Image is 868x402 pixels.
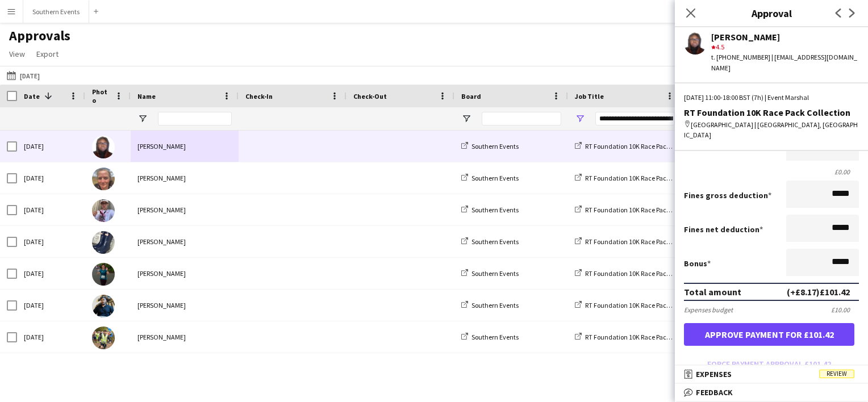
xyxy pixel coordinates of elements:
div: [DATE] [17,194,85,225]
button: Approve payment for £101.42 [684,323,854,346]
div: £0.00 [684,167,859,176]
button: Open Filter Menu [461,114,471,124]
span: RT Foundation 10K Race Pack Collection [585,301,700,309]
span: Expenses [696,369,732,379]
div: Total amount [684,286,741,298]
div: RT Foundation 10K Race Pack Collection [684,107,859,118]
mat-expansion-panel-header: Feedback [675,384,868,401]
button: Open Filter Menu [575,114,585,124]
img: Emma Budgen [92,167,115,190]
span: Job Title [575,92,604,101]
div: [PERSON_NAME] [131,258,239,289]
span: RT Foundation 10K Race Pack Collection [585,333,700,341]
div: [DATE] [17,258,85,289]
span: RT Foundation 10K Race Pack Collection [585,269,700,278]
a: RT Foundation 10K Race Pack Collection [575,174,700,182]
a: View [5,47,30,61]
span: RT Foundation 10K Race Pack Collection [585,206,700,214]
span: Southern Events [471,333,519,341]
a: Southern Events [461,269,519,278]
div: [DATE] [17,290,85,321]
div: (+£8.17) £101.42 [787,286,850,298]
img: Simon Moore [92,326,115,349]
span: Board [461,92,481,101]
span: RT Foundation 10K Race Pack Collection [585,142,700,150]
button: [DATE] [5,69,42,82]
a: Southern Events [461,142,519,150]
span: Southern Events [471,237,519,246]
span: View [9,49,25,59]
a: RT Foundation 10K Race Pack Collection [575,237,700,246]
a: Southern Events [461,237,519,246]
span: RT Foundation 10K Race Pack Collection [585,237,700,246]
span: Export [36,49,59,59]
img: Tommy Dodds [92,199,115,222]
div: [DATE] [17,131,85,162]
span: Review [819,370,854,378]
div: Expenses budget [684,305,733,314]
span: Southern Events [471,206,519,214]
span: Check-Out [353,92,387,101]
div: [DATE] 11:00-18:00 BST (7h) | Event Marshal [684,93,859,103]
a: Export [32,47,63,61]
a: Southern Events [461,174,519,182]
span: RT Foundation 10K Race Pack Collection [585,174,700,182]
button: Open Filter Menu [137,114,148,124]
div: [PERSON_NAME] [131,194,239,225]
span: Southern Events [471,269,519,278]
img: Devyang Vaniya [92,295,115,317]
input: Name Filter Input [158,112,232,125]
span: Date [24,92,40,101]
div: t. [PHONE_NUMBER] | [EMAIL_ADDRESS][DOMAIN_NAME] [711,52,859,73]
label: Bonus [684,258,711,269]
h3: Approval [675,6,868,20]
div: [PERSON_NAME] [131,226,239,257]
span: Southern Events [471,174,519,182]
span: Check-In [245,92,273,101]
img: Clare McCollum [92,263,115,286]
a: RT Foundation 10K Race Pack Collection [575,142,700,150]
div: [PERSON_NAME] [711,32,859,42]
a: RT Foundation 10K Race Pack Collection [575,301,700,309]
label: Fines net deduction [684,224,763,235]
div: [GEOGRAPHIC_DATA] | [GEOGRAPHIC_DATA], [GEOGRAPHIC_DATA] [684,120,859,140]
img: Mbalu Kamara [92,136,115,158]
div: [PERSON_NAME] [131,131,239,162]
div: [DATE] [17,226,85,257]
div: [DATE] [17,321,85,353]
span: Southern Events [471,142,519,150]
div: [PERSON_NAME] [131,290,239,321]
span: Photo [92,87,110,104]
span: Name [137,92,156,101]
mat-expansion-panel-header: ExpensesReview [675,366,868,383]
img: Donna Richards [92,231,115,254]
label: Fines gross deduction [684,190,771,200]
div: [PERSON_NAME] [131,162,239,194]
input: Board Filter Input [482,112,561,125]
div: 4.5 [711,42,859,52]
button: Southern Events [23,1,89,23]
div: £10.00 [831,305,859,314]
a: RT Foundation 10K Race Pack Collection [575,206,700,214]
a: RT Foundation 10K Race Pack Collection [575,333,700,341]
a: RT Foundation 10K Race Pack Collection [575,269,700,278]
div: [DATE] [17,162,85,194]
span: Southern Events [471,301,519,309]
a: Southern Events [461,301,519,309]
a: Southern Events [461,206,519,214]
div: [PERSON_NAME] [131,321,239,353]
a: Southern Events [461,333,519,341]
span: Feedback [696,387,733,397]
